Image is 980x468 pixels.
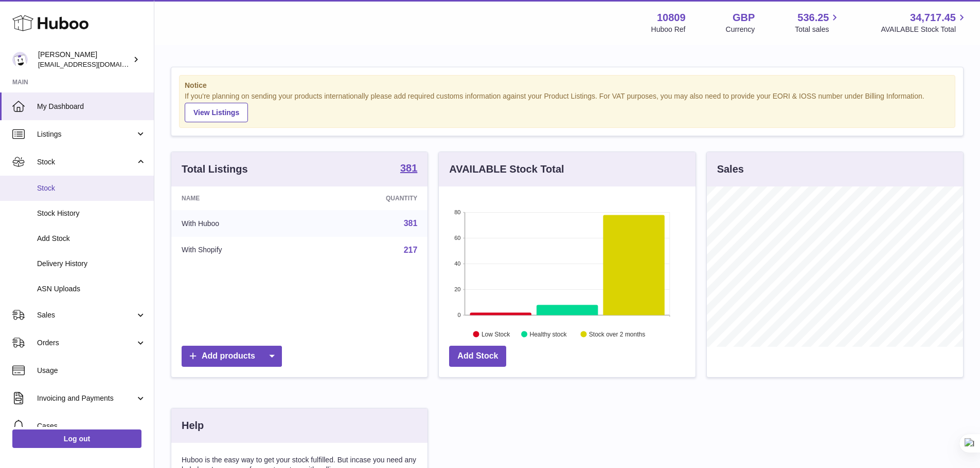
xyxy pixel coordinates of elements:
[455,209,461,215] text: 80
[37,366,146,376] span: Usage
[455,260,461,267] text: 40
[182,162,248,176] h3: Total Listings
[171,237,310,264] td: With Shopify
[400,163,417,175] a: 381
[455,235,461,241] text: 60
[185,91,950,122] div: If you're planning on sending your products internationally please add required customs informati...
[37,209,146,218] span: Stock History
[171,186,310,210] th: Name
[717,162,744,176] h3: Sales
[37,234,146,244] span: Add Stock
[797,11,829,25] span: 536.25
[38,60,151,68] span: [EMAIL_ADDRESS][DOMAIN_NAME]
[185,103,248,122] a: View Listings
[589,330,645,338] text: Stock over 2 months
[458,312,461,318] text: 0
[37,129,135,139] span: Listings
[182,419,204,433] h3: Help
[171,210,310,237] td: With Huboo
[795,25,841,34] span: Total sales
[182,346,282,367] a: Add products
[530,330,567,338] text: Healthy stock
[726,25,755,34] div: Currency
[449,162,564,176] h3: AVAILABLE Stock Total
[37,259,146,269] span: Delivery History
[37,421,146,431] span: Cases
[37,310,135,320] span: Sales
[651,25,686,34] div: Huboo Ref
[404,219,418,228] a: 381
[12,429,141,448] a: Log out
[38,50,131,69] div: [PERSON_NAME]
[37,183,146,193] span: Stock
[185,81,950,90] strong: Notice
[37,284,146,294] span: ASN Uploads
[37,394,135,403] span: Invoicing and Payments
[310,186,428,210] th: Quantity
[12,52,28,67] img: shop@ballersingod.com
[910,11,956,25] span: 34,717.45
[482,330,510,338] text: Low Stock
[881,11,968,34] a: 34,717.45 AVAILABLE Stock Total
[37,157,135,167] span: Stock
[657,11,686,25] strong: 10809
[449,346,506,367] a: Add Stock
[881,25,968,34] span: AVAILABLE Stock Total
[400,163,417,173] strong: 381
[795,11,841,34] a: 536.25 Total sales
[455,286,461,292] text: 20
[37,338,135,348] span: Orders
[37,102,146,111] span: My Dashboard
[404,246,418,254] a: 217
[733,11,755,25] strong: GBP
